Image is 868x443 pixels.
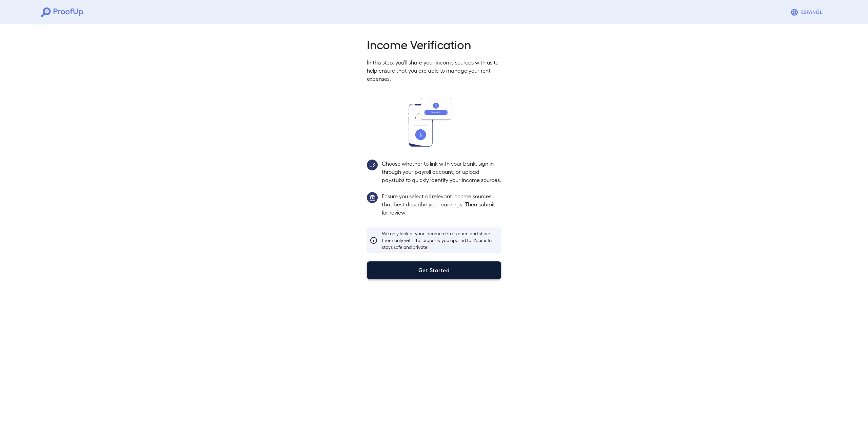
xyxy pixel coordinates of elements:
p: We only look at your income details once and share them only with the property you applied to. Yo... [382,230,498,251]
p: Ensure you select all relevant income sources that best describe your earnings. Then submit for r... [382,192,501,217]
button: Espanõl [788,5,827,19]
p: Choose whether to link with your bank, sign in through your payroll account, or upload paystubs t... [382,160,501,184]
img: transfer_money.svg [409,98,459,147]
button: Get Started [367,261,501,279]
p: In this step, you'll share your income sources with us to help ensure that you are able to manage... [367,58,501,83]
img: group2.svg [367,160,378,170]
h2: Income Verification [367,37,501,52]
img: group1.svg [367,192,378,203]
